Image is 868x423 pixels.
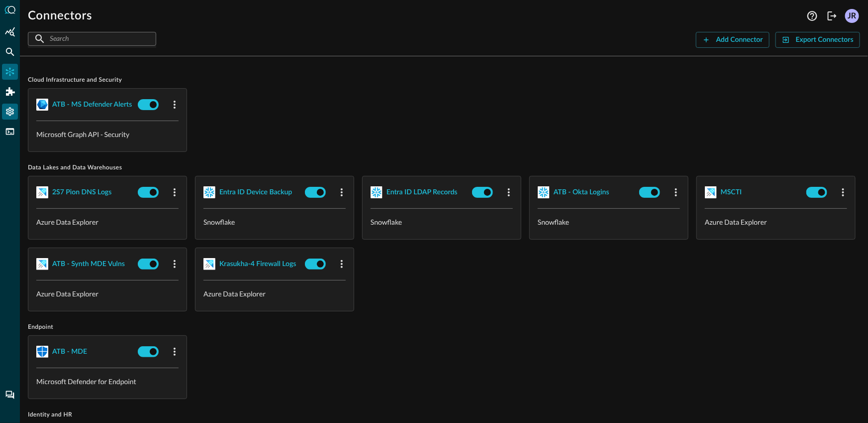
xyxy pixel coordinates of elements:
button: Export Connectors [775,32,860,48]
img: AzureDataExplorer.svg [705,186,717,198]
button: MSCTI [705,184,802,200]
p: Snowflake [371,217,513,227]
input: Search [50,29,133,48]
div: ATB - MDE [52,346,87,358]
img: Snowflake.svg [371,186,383,198]
div: Federated Search [2,44,18,60]
span: Cloud Infrastructure and Security [28,76,860,84]
button: Logout [824,8,840,24]
img: AzureDataExplorer.svg [203,258,215,270]
div: 2S7 Pion DNS Logs [52,186,111,199]
div: Addons [2,84,18,100]
div: Summary Insights [2,24,18,40]
span: Identity and HR [28,411,860,419]
div: Entra ID Device Backup [219,186,292,199]
p: Azure Data Explorer [203,288,346,299]
div: FSQL [2,124,18,140]
button: Entra ID LDAP Records [371,184,468,200]
img: Snowflake.svg [203,186,215,198]
p: Snowflake [203,217,346,227]
div: Settings [2,104,18,120]
p: Microsoft Graph API - Security [36,129,179,140]
h1: Connectors [28,8,92,24]
div: ATB - MS Defender Alerts [52,99,132,111]
img: AzureDataExplorer.svg [36,186,48,198]
div: JR [845,9,859,23]
button: Help [804,8,820,24]
div: Connectors [2,64,18,80]
button: ATB - Okta Logins [538,184,635,200]
p: Azure Data Explorer [705,217,847,227]
img: AzureDataExplorer.svg [36,258,48,270]
img: Snowflake.svg [538,186,550,198]
p: Snowflake [538,217,680,227]
span: Data Lakes and Data Warehouses [28,164,860,172]
button: Krasukha-4 Firewall Logs [203,256,301,272]
div: Krasukha-4 Firewall Logs [219,258,296,271]
div: Chat [2,387,18,403]
img: MicrosoftGraph.svg [36,99,48,111]
button: 2S7 Pion DNS Logs [36,184,134,200]
img: MicrosoftDefenderForEndpoint.svg [36,346,48,358]
div: ATB - Okta Logins [554,186,609,199]
p: Microsoft Defender for Endpoint [36,376,179,387]
button: ATB - Synth MDE Vulns [36,256,134,272]
div: MSCTI [721,186,742,199]
p: Azure Data Explorer [36,288,179,299]
p: Azure Data Explorer [36,217,179,227]
button: ATB - MS Defender Alerts [36,97,134,113]
div: Entra ID LDAP Records [386,186,458,199]
span: Endpoint [28,323,860,331]
button: ATB - MDE [36,344,134,360]
button: Add Connector [696,32,770,48]
div: ATB - Synth MDE Vulns [52,258,125,271]
button: Entra ID Device Backup [203,184,301,200]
